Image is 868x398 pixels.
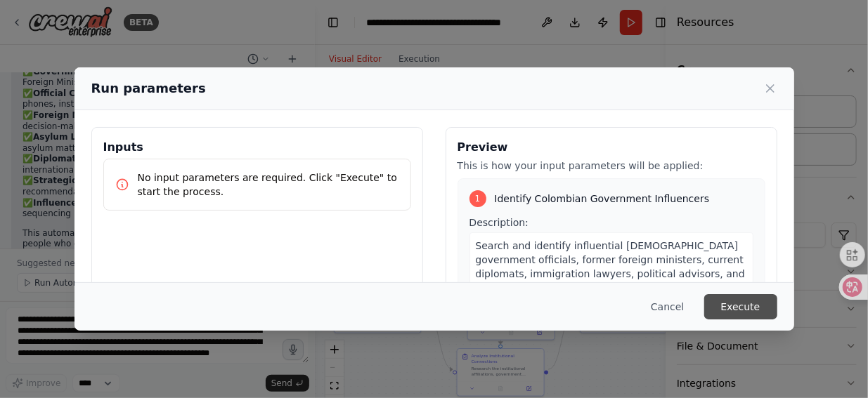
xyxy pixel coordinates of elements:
button: Execute [704,294,777,319]
span: Search and identify influential [DEMOGRAPHIC_DATA] government officials, former foreign ministers... [476,240,745,392]
h2: Run parameters [91,79,206,98]
span: Description: [469,217,529,228]
span: Identify Colombian Government Influencers [495,192,710,206]
button: Cancel [640,294,695,319]
div: 1 [469,190,486,207]
h3: Inputs [103,139,411,156]
h3: Preview [458,139,765,156]
p: This is how your input parameters will be applied: [458,159,765,173]
p: No input parameters are required. Click "Execute" to start the process. [138,171,399,199]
